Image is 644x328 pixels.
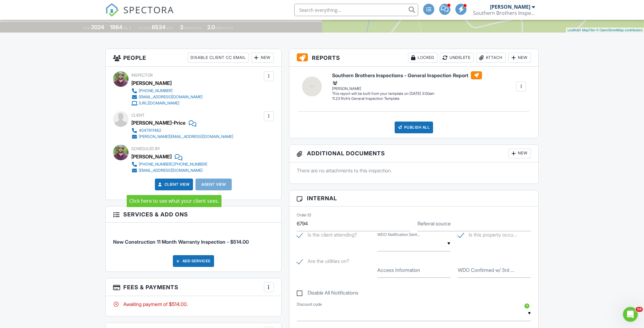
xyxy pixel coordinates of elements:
[297,290,358,298] label: Disable All Notifications
[297,302,322,307] label: Discount code
[473,10,535,16] div: Southern Brothers Inspections
[131,78,172,88] div: [PERSON_NAME]
[123,3,174,16] span: SPECTORA
[131,94,203,100] a: [EMAIL_ADDRESS][DOMAIN_NAME]
[297,232,357,240] label: Is the client attending?
[623,307,638,322] iframe: Intercom live chat
[458,263,531,278] input: WDO Confirmed w/ 3rd Party
[508,53,531,63] div: New
[207,24,215,30] div: 2.0
[289,49,539,67] h3: Reports
[458,232,517,240] label: Is this property occupied?
[395,122,433,133] div: Publish All
[139,88,173,93] div: [PHONE_NUMBER]
[173,255,214,267] div: Add Services
[105,8,174,21] a: SPECTORA
[458,267,514,273] label: WDO Confirmed w/ 3rd Party
[131,88,203,94] a: [PHONE_NUMBER]
[332,71,482,79] h6: Southern Brothers Inspections - General Inspection Report
[131,118,186,127] div: [PERSON_NAME]-Price
[106,49,281,67] h3: People
[297,258,349,266] label: Are the utilities on?
[131,127,233,134] a: 4047911462
[110,24,122,30] div: 1864
[113,301,274,308] div: Awaiting payment of $514.00.
[138,25,151,30] span: Lot Size
[131,161,207,167] a: [PHONE_NUMBER],[PHONE_NUMBER]
[332,91,482,96] div: This report will be built from your template on [DATE] 3:00am
[377,263,450,278] input: Access Information
[377,267,420,273] label: Access Information
[188,53,249,63] div: Disable Client CC Email
[131,152,172,161] div: [PERSON_NAME]
[157,181,190,188] a: Client View
[106,278,281,296] h3: Fees & Payments
[289,145,539,162] h3: Additional Documents
[123,25,132,30] span: sq. ft.
[83,25,90,30] span: Built
[297,167,531,174] p: There are no attachments to this inspection.
[216,25,234,30] span: bathrooms
[152,24,165,30] div: 6534
[139,128,161,133] div: 4047911462
[418,220,451,227] label: Referral source
[113,227,274,250] li: Service: New Construction 11 Month Warranty Inspection
[297,212,311,218] label: Order ID
[294,4,418,16] input: Search everything...
[636,307,643,312] span: 10
[131,146,160,151] span: Scheduled By
[476,53,506,63] div: Attach
[139,162,207,167] div: [PHONE_NUMBER],[PHONE_NUMBER]
[131,73,153,78] span: Inspector
[440,53,474,63] div: Undelete
[289,190,539,206] h3: Internal
[596,28,642,32] a: © OpenStreetMap contributors
[490,4,530,10] div: [PERSON_NAME]
[166,25,174,30] span: sq.ft.
[139,101,179,106] div: [URL][DOMAIN_NAME]
[377,232,420,237] label: WDO Notification Sent to 3rd Party
[332,80,482,91] div: [PERSON_NAME]
[180,24,183,30] div: 3
[105,3,119,17] img: The Best Home Inspection Software - Spectora
[139,134,233,139] div: [PERSON_NAME][EMAIL_ADDRESS][DOMAIN_NAME]
[139,95,203,100] div: [EMAIL_ADDRESS][DOMAIN_NAME]
[91,24,104,30] div: 2024
[131,100,203,106] a: [URL][DOMAIN_NAME]
[184,25,201,30] span: bedrooms
[508,148,531,158] div: New
[139,168,203,173] div: [EMAIL_ADDRESS][DOMAIN_NAME]
[408,53,437,63] div: Locked
[251,53,274,63] div: New
[106,206,281,223] h3: Services & Add ons
[131,167,207,174] a: [EMAIL_ADDRESS][DOMAIN_NAME]
[131,113,145,117] span: Client
[566,28,644,33] div: |
[131,134,233,140] a: [PERSON_NAME][EMAIL_ADDRESS][DOMAIN_NAME]
[567,28,578,32] a: Leaflet
[332,96,482,101] div: 11.23 Rich’s General Inspection Template
[579,28,595,32] a: © MapTiler
[113,239,249,245] span: New Construction 11 Month Warranty Inspection - $514.00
